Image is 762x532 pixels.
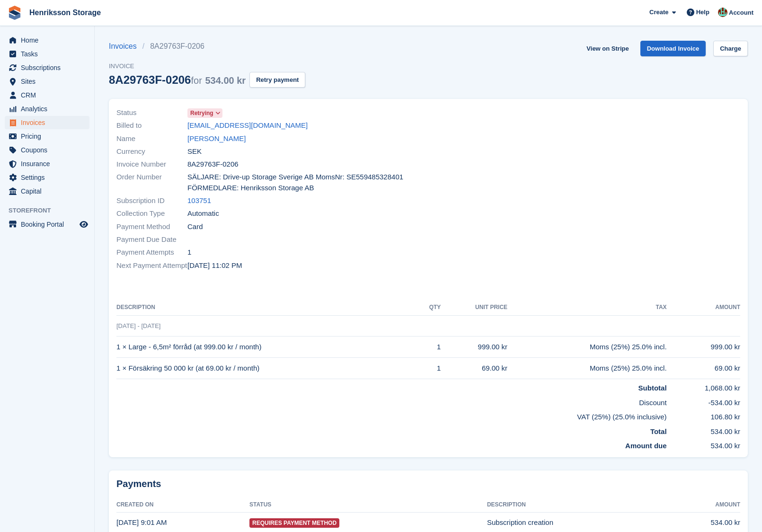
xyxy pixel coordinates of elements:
a: Preview store [78,219,89,230]
a: menu [5,218,89,231]
span: Name [116,133,187,144]
span: Analytics [21,102,78,115]
span: CRM [21,89,78,102]
h2: Payments [116,478,740,490]
a: menu [5,157,89,170]
span: Payment Attempts [116,247,187,258]
td: 1 × Försäkring 50 000 kr (at 69.00 kr / month) [116,358,416,379]
td: 69.00 kr [667,358,740,379]
span: Account [729,8,753,18]
span: for [191,75,202,86]
a: menu [5,61,89,74]
td: -534.00 kr [667,394,740,408]
div: 8A29763F-0206 [109,73,246,86]
a: menu [5,185,89,198]
span: Currency [116,146,187,157]
a: menu [5,75,89,88]
img: stora-icon-8386f47178a22dfd0bd8f6a31ec36ba5ce8667c1dd55bd0f319d3a0aa187defe.svg [8,6,22,20]
span: Payment Due Date [116,234,187,245]
a: Invoices [109,41,142,52]
span: Coupons [21,143,78,157]
span: Automatic [187,208,219,219]
a: Download Invoice [640,41,706,56]
span: Requires Payment Method [249,518,339,528]
span: Order Number [116,172,187,193]
span: Card [187,222,203,232]
th: Status [249,497,487,513]
td: 1 × Large - 6,5m² förråd (at 999.00 kr / month) [116,337,416,358]
span: Capital [21,185,78,198]
span: Retrying [190,109,213,117]
span: Insurance [21,157,78,170]
a: Retrying [187,107,222,118]
th: Tax [507,300,667,315]
span: Next Payment Attempt [116,260,187,271]
a: menu [5,89,89,102]
span: Subscriptions [21,61,78,74]
span: 534.00 kr [205,75,246,86]
span: Invoices [21,116,78,129]
span: Billed to [116,120,187,131]
td: 106.80 kr [667,408,740,423]
div: Moms (25%) 25.0% incl. [507,363,667,374]
strong: Total [650,427,667,435]
span: Storefront [9,206,94,215]
a: menu [5,143,89,157]
span: 1 [187,247,191,258]
span: Invoice [109,62,305,71]
time: 2025-08-27 07:01:58 UTC [116,518,167,526]
td: 534.00 kr [667,437,740,452]
span: Settings [21,171,78,184]
a: menu [5,116,89,129]
span: Collection Type [116,208,187,219]
th: Description [116,300,416,315]
th: Description [487,497,662,513]
span: Pricing [21,130,78,143]
span: SEK [187,146,202,157]
th: QTY [416,300,441,315]
td: 1 [416,358,441,379]
span: Tasks [21,47,78,61]
button: Retry payment [249,72,305,88]
span: Payment Method [116,222,187,232]
a: [PERSON_NAME] [187,133,246,144]
td: 1 [416,337,441,358]
a: View on Stripe [583,41,632,56]
a: menu [5,171,89,184]
span: Status [116,107,187,118]
a: 103751 [187,195,211,206]
th: Amount [667,300,740,315]
a: [EMAIL_ADDRESS][DOMAIN_NAME] [187,120,308,131]
span: 8A29763F-0206 [187,159,239,170]
a: menu [5,47,89,61]
strong: Amount due [625,442,667,450]
span: Sites [21,75,78,88]
th: Unit Price [441,300,507,315]
nav: breadcrumbs [109,41,305,52]
td: 1,068.00 kr [667,379,740,394]
span: Help [696,8,709,17]
td: 534.00 kr [667,423,740,437]
div: Moms (25%) 25.0% incl. [507,342,667,353]
span: Invoice Number [116,159,187,170]
th: Created On [116,497,249,513]
span: Subscription ID [116,195,187,206]
span: Booking Portal [21,218,78,231]
time: 2025-08-29 21:02:25 UTC [187,260,242,271]
td: VAT (25%) (25.0% inclusive) [116,408,667,423]
span: Create [649,8,668,17]
td: Discount [116,394,667,408]
a: menu [5,130,89,143]
td: 69.00 kr [441,358,507,379]
span: SÄLJARE: Drive-up Storage Sverige AB MomsNr: SE559485328401 FÖRMEDLARE: Henriksson Storage AB [187,172,423,193]
span: [DATE] - [DATE] [116,322,160,329]
span: Home [21,34,78,47]
td: 999.00 kr [441,337,507,358]
th: Amount [662,497,740,513]
a: Henriksson Storage [26,5,105,20]
a: menu [5,102,89,115]
a: Charge [713,41,748,56]
strong: Subtotal [638,384,667,392]
td: 999.00 kr [667,337,740,358]
a: menu [5,34,89,47]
